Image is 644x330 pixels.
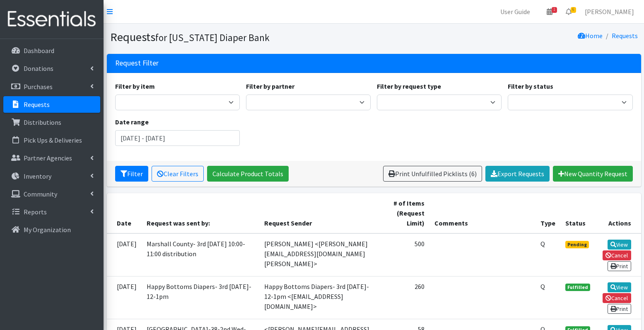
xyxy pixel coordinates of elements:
[24,100,50,109] p: Requests
[3,204,100,220] a: Reports
[3,78,100,95] a: Purchases
[3,60,100,77] a: Donations
[608,240,631,250] a: View
[110,30,371,44] h1: Requests
[24,82,53,91] p: Purchases
[540,3,559,20] a: 1
[494,3,537,20] a: User Guide
[24,118,61,126] p: Distributions
[603,293,631,303] a: Cancel
[553,166,633,182] a: New Quantity Request
[24,226,71,234] p: My Organization
[24,136,82,144] p: Pick Ups & Deliveries
[259,233,384,277] td: [PERSON_NAME] <[PERSON_NAME][EMAIL_ADDRESS][DOMAIN_NAME][PERSON_NAME]>
[24,64,53,73] p: Donations
[3,168,100,184] a: Inventory
[540,240,545,248] abbr: Quantity
[115,166,148,182] button: Filter
[565,284,590,291] span: Fulfilled
[559,3,578,20] a: 6
[3,150,100,166] a: Partner Agencies
[115,59,159,68] h3: Request Filter
[603,250,631,260] a: Cancel
[535,193,560,233] th: Type
[608,261,631,271] a: Print
[540,282,545,291] abbr: Quantity
[608,282,631,292] a: View
[578,32,603,40] a: Home
[560,193,595,233] th: Status
[3,114,100,131] a: Distributions
[595,193,641,233] th: Actions
[107,276,142,319] td: [DATE]
[207,166,289,182] a: Calculate Product Totals
[612,32,638,40] a: Requests
[3,221,100,238] a: My Organization
[3,186,100,202] a: Community
[384,193,429,233] th: # of Items (Request Limit)
[3,5,100,33] img: HumanEssentials
[246,81,294,91] label: Filter by partner
[384,233,429,277] td: 500
[152,166,204,182] a: Clear Filters
[24,154,72,162] p: Partner Agencies
[3,96,100,113] a: Requests
[24,172,51,180] p: Inventory
[429,193,536,233] th: Comments
[565,241,589,248] span: Pending
[115,81,155,91] label: Filter by item
[24,190,57,198] p: Community
[571,7,576,13] span: 6
[578,3,641,20] a: [PERSON_NAME]
[24,208,47,216] p: Reports
[107,193,142,233] th: Date
[3,132,100,148] a: Pick Ups & Deliveries
[485,166,550,182] a: Export Requests
[115,130,240,146] input: January 1, 2011 - December 31, 2011
[552,7,557,13] span: 1
[115,117,149,127] label: Date range
[107,233,142,277] td: [DATE]
[3,42,100,59] a: Dashboard
[155,32,270,44] small: for [US_STATE] Diaper Bank
[259,193,384,233] th: Request Sender
[383,166,482,182] a: Print Unfulfilled Picklists (6)
[508,81,553,91] label: Filter by status
[142,276,259,319] td: Happy Bottoms Diapers- 3rd [DATE]- 12-1pm
[608,304,631,314] a: Print
[259,276,384,319] td: Happy Bottoms Diapers- 3rd [DATE]- 12-1pm <[EMAIL_ADDRESS][DOMAIN_NAME]>
[377,81,441,91] label: Filter by request type
[142,193,259,233] th: Request was sent by:
[24,46,54,55] p: Dashboard
[142,233,259,277] td: Marshall County- 3rd [DATE] 10:00-11:00 distribution
[384,276,429,319] td: 260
